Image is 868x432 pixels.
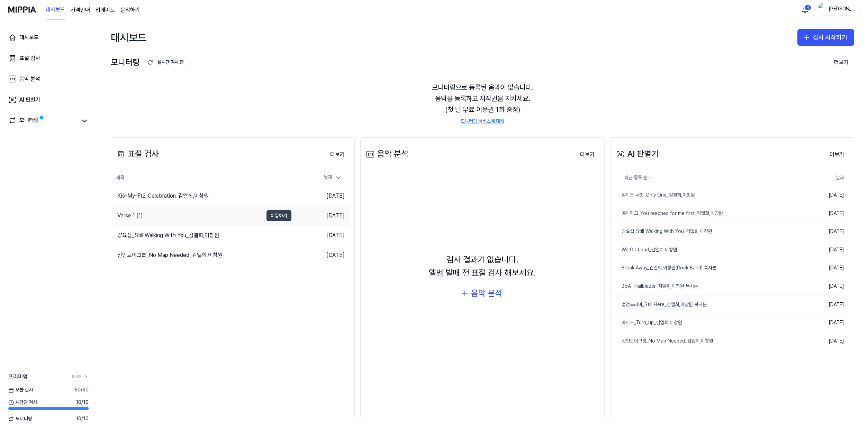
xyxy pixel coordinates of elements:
a: AI 판별기 [4,92,93,108]
a: 얄미운 사랑_Only One_김엘희,이창원 [615,186,810,204]
div: 에이핑크_You reached for me first_김엘희,이창원 [615,210,723,217]
span: 10 / 10 [76,415,89,422]
td: [DATE] [810,277,850,296]
td: [DATE] [810,259,850,277]
a: 모니터링 [8,116,78,126]
td: [DATE] [810,314,850,332]
a: 더보기 [325,147,350,162]
div: 라이즈_Turn_up_김엘희,이창원 [615,319,682,326]
a: BoA_Trailblazer_김엘희,이창원 복사본 [615,277,810,295]
div: [PERSON_NAME] [828,6,855,13]
td: [DATE] [810,186,850,205]
button: 실시간 검사 중 [144,57,190,68]
button: 더보기 [829,55,854,69]
a: 더보기 [824,147,850,162]
button: 더보기 [325,148,350,162]
a: 법정드라마_Still Here_김엘희,이창원 복사본 [615,296,810,314]
td: [DATE] [810,295,850,314]
div: Kis-My-Ft2_Celebration_김엘희,이창원 [117,192,209,200]
div: 모니터링 [111,56,190,69]
a: 문의하기 [120,6,140,14]
div: 검사 결과가 없습니다. 앨범 발매 전 표절 검사 해보세요. [429,253,536,280]
button: 검사 시작하기 [797,29,854,46]
td: [DATE] [810,332,850,350]
a: 대시보드 [46,0,65,19]
td: [DATE] [810,204,850,223]
div: Verse 1 (1) [117,211,143,220]
div: 신인보이그룹_No Map Needed_김엘희,이창원 [615,338,713,345]
button: 더보기 [824,148,850,162]
div: 대시보드 [111,26,147,49]
td: [DATE] [810,241,850,259]
td: [DATE] [810,223,850,241]
a: 음악 분석 [4,71,93,87]
div: 음악 분석 [471,287,502,300]
button: 음악 분석 [456,285,509,302]
button: 이동하기 [266,210,291,221]
a: 라이즈_Turn_up_김엘희,이창원 [615,314,810,332]
div: 법정드라마_Still Here_김엘희,이창원 복사본 [615,301,707,308]
td: [DATE] [291,245,350,265]
button: profile[PERSON_NAME] [815,4,860,16]
div: 대시보드 [19,33,39,42]
span: 프리미엄 [8,373,28,381]
button: 알림4 [799,4,811,15]
button: 가격안내 [71,6,90,14]
span: 모니터링 [8,415,32,422]
a: 표절 검사 [4,50,93,67]
div: 음악 분석 [19,75,40,83]
img: profile [818,3,826,17]
td: [DATE] [291,206,350,226]
a: 대시보드 [4,29,93,46]
span: 오늘 검사 [8,387,33,394]
a: Break Away_김엘희,이창원(Rock Band) 복사본 [615,259,810,277]
div: 양요섭_Still Walking With You_김엘희,이창원 [117,231,219,240]
div: 신인보이그룹_No Map Needed_김엘희,이창원 [117,251,223,259]
a: 모니터링 서비스에 대해 [461,118,504,125]
div: We Go Loud_김엘희,이창원 [615,247,677,253]
div: 표절 검사 [115,147,159,161]
div: BoA_Trailblazer_김엘희,이창원 복사본 [615,283,698,290]
span: 50 / 50 [74,387,89,394]
a: 더보기 [72,374,89,380]
div: 모니터링 [19,116,39,126]
a: 에이핑크_You reached for me first_김엘희,이창원 [615,205,810,223]
td: [DATE] [291,226,350,245]
span: 시간당 검사 [8,399,37,406]
button: 더보기 [575,148,600,162]
div: 표절 검사 [19,54,40,62]
a: 신인보이그룹_No Map Needed_김엘희,이창원 [615,332,810,350]
a: We Go Loud_김엘희,이창원 [615,241,810,259]
div: 얄미운 사랑_Only One_김엘희,이창원 [615,192,695,199]
div: 양요섭_Still Walking With You_김엘희,이창원 [615,228,712,235]
div: AI 판별기 [615,147,659,161]
th: 날짜 [810,170,850,186]
img: 알림 [801,6,809,14]
div: 4 [804,5,811,10]
div: 날짜 [321,172,345,183]
div: AI 판별기 [19,96,40,104]
a: 업데이트 [96,6,115,14]
th: 제목 [115,170,291,186]
div: Break Away_김엘희,이창원(Rock Band) 복사본 [615,265,716,271]
div: 모니터링으로 등록된 음악이 없습니다. 음악을 등록하고 저작권을 지키세요. (첫 달 무료 이용권 1회 증정) [111,74,854,133]
a: 더보기 [575,147,600,162]
div: 음악 분석 [365,147,408,161]
a: 양요섭_Still Walking With You_김엘희,이창원 [615,223,810,241]
span: 10 / 10 [76,399,89,406]
td: [DATE] [291,186,350,206]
